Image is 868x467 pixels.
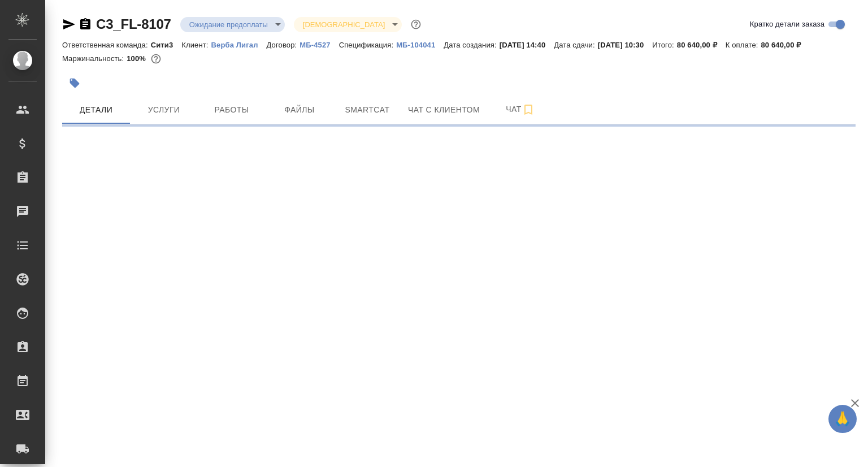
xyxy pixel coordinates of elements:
p: Ответственная команда: [62,41,151,49]
p: 100% [127,54,149,63]
p: К оплате: [726,41,761,49]
button: Ожидание предоплаты [186,20,271,29]
a: Верба Лигал [211,40,267,49]
a: МБ-4527 [300,40,338,49]
svg: Подписаться [522,103,535,116]
button: 0.00 RUB; [149,51,163,66]
span: Файлы [272,103,327,117]
button: Добавить тэг [62,71,87,96]
button: 🙏 [828,405,857,433]
p: Верба Лигал [211,41,267,49]
p: 80 640,00 ₽ [677,41,726,49]
p: МБ-104041 [396,41,444,49]
a: МБ-104041 [396,40,444,49]
p: Маржинальность: [62,54,127,63]
span: Чат с клиентом [408,103,480,117]
span: Smartcat [340,103,394,117]
p: Договор: [267,41,300,49]
p: Итого: [652,41,676,49]
button: Скопировать ссылку [79,18,92,31]
span: 🙏 [833,407,852,431]
span: Детали [69,103,123,117]
p: МБ-4527 [300,41,338,49]
span: Работы [205,103,259,117]
p: 80 640,00 ₽ [761,41,810,49]
a: C3_FL-8107 [96,16,171,32]
button: Доп статусы указывают на важность/срочность заказа [409,17,423,32]
span: Услуги [137,103,191,117]
p: [DATE] 14:40 [500,41,554,49]
button: [DEMOGRAPHIC_DATA] [300,20,388,29]
p: Спецификация: [339,41,396,49]
p: Сити3 [151,41,182,49]
p: Дата сдачи: [554,41,597,49]
p: [DATE] 10:30 [598,41,653,49]
div: Ожидание предоплаты [294,17,402,32]
p: Клиент: [181,41,211,49]
div: Ожидание предоплаты [180,17,285,32]
span: Чат [493,102,548,116]
button: Скопировать ссылку для ЯМессенджера [62,18,76,31]
span: Кратко детали заказа [750,19,824,30]
p: Дата создания: [444,41,499,49]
